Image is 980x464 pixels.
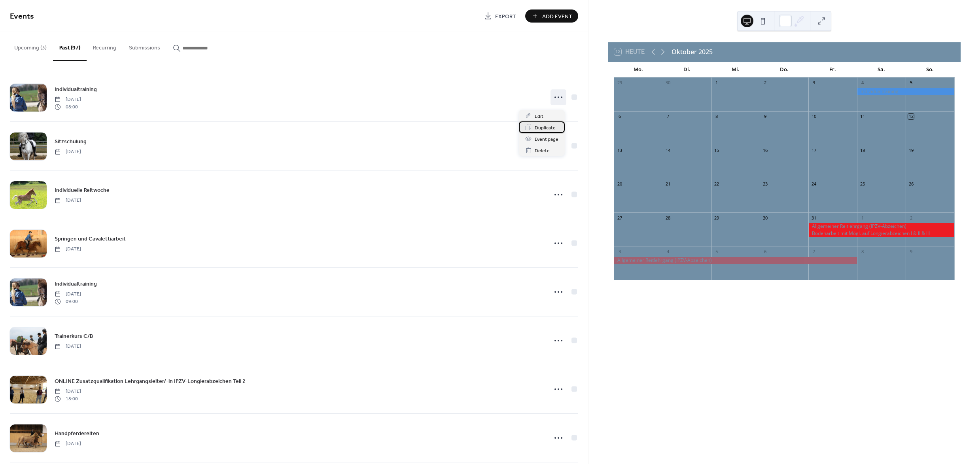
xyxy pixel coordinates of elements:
span: Individualtraining [55,85,97,94]
div: 13 [617,147,622,153]
span: 09:00 [55,298,81,305]
span: [DATE] [55,388,81,395]
div: 17 [811,147,817,153]
div: Bodenarbeit mit Mögl. auf Longierabzeichen I & II & III [808,230,954,237]
span: [DATE] [55,440,81,447]
div: 30 [665,80,671,86]
span: [DATE] [55,148,81,155]
span: [DATE] [55,197,81,204]
span: Events [10,9,34,24]
span: 08:00 [55,103,81,110]
span: [DATE] [55,291,81,298]
div: 9 [908,248,914,254]
a: Springen und Cavalettiarbeit [55,234,126,243]
a: ONLINE Zusatzqualifikation Lehrgangsleiter/-in IPZV-Longierabzeichen Teil 2 [55,377,246,386]
div: 30 [762,215,768,221]
div: Do. [760,62,808,78]
span: Trainerkurs C/B [55,332,93,341]
div: 8 [859,248,865,254]
div: 31 [811,215,817,221]
div: 10 [811,114,817,119]
div: Allgemeiner Reitlehrgang (IPZV-Abzeichen) [808,223,954,230]
span: Duplicate [535,124,556,132]
button: Submissions [123,32,166,60]
span: Sitzschulung [55,138,87,146]
div: 7 [811,248,817,254]
div: 21 [665,181,671,187]
div: 14 [665,147,671,153]
div: 1 [859,215,865,221]
span: Event page [535,135,558,144]
div: 15 [714,147,720,153]
button: Past (97) [53,32,87,61]
div: 25 [859,181,865,187]
div: 24 [811,181,817,187]
div: 6 [617,114,622,119]
div: 4 [859,80,865,86]
div: 20 [617,181,622,187]
div: 7 [665,114,671,119]
div: Allgemeiner Reitlehrgang (IPZV-Abzeichen) [614,257,857,264]
span: Edit [535,112,543,121]
div: Individualtraining [857,88,954,95]
div: 3 [811,80,817,86]
div: 28 [665,215,671,221]
button: Upcoming (3) [8,32,53,60]
button: Add Event [525,9,578,23]
div: 18 [859,147,865,153]
button: Recurring [87,32,123,60]
span: [DATE] [55,343,81,350]
div: 27 [617,215,622,221]
div: 29 [617,80,622,86]
div: Oktober 2025 [672,47,713,57]
div: 5 [714,248,720,254]
div: 22 [714,181,720,187]
a: Sitzschulung [55,137,87,146]
div: 4 [665,248,671,254]
span: 18:00 [55,395,81,402]
div: 5 [908,80,914,86]
div: 1 [714,80,720,86]
span: [DATE] [55,96,81,103]
span: ONLINE Zusatzqualifikation Lehrgangsleiter/-in IPZV-Longierabzeichen Teil 2 [55,377,246,386]
div: 2 [908,215,914,221]
a: Individualtraining [55,85,97,94]
div: Sa. [857,62,906,78]
div: 9 [762,114,768,119]
span: Springen und Cavalettiarbeit [55,235,126,243]
div: 8 [714,114,720,119]
div: So. [906,62,954,78]
div: 2 [762,80,768,86]
span: [DATE] [55,246,81,253]
a: Individualtraining [55,279,97,288]
div: Fr. [808,62,857,78]
a: Individuelle Reitwoche [55,186,110,195]
div: 12 [908,114,914,119]
div: 19 [908,147,914,153]
span: Individuelle Reitwoche [55,186,110,195]
div: Mi. [711,62,760,78]
a: Export [478,9,522,23]
span: Add Event [542,12,572,21]
a: Trainerkurs C/B [55,331,93,341]
div: 11 [859,114,865,119]
div: 6 [762,248,768,254]
div: 29 [714,215,720,221]
div: 3 [617,248,622,254]
div: 23 [762,181,768,187]
div: Di. [663,62,711,78]
div: Mo. [614,62,663,78]
div: 26 [908,181,914,187]
span: Individualtraining [55,280,97,288]
span: Delete [535,147,550,155]
span: Handpferdereiten [55,430,99,438]
span: Export [495,12,516,21]
div: 16 [762,147,768,153]
a: Handpferdereiten [55,429,99,438]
